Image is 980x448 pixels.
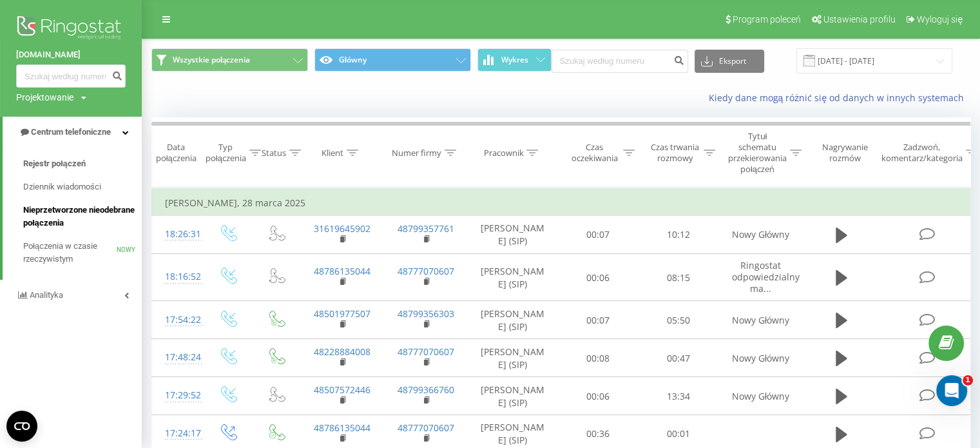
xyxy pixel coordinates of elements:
a: 48799356303 [398,307,454,320]
a: Centrum telefoniczne [3,117,142,148]
font: 17:24:17 [165,427,201,439]
font: [PERSON_NAME], 28 marca 2025 [165,197,305,209]
font: [PERSON_NAME] (SIP) [481,422,544,447]
font: [DOMAIN_NAME] [16,50,81,59]
a: 31619645902 [314,222,370,235]
font: Nagrywanie rozmów [822,141,868,164]
font: 18:16:52 [165,270,201,282]
a: 48799357761 [398,222,454,235]
font: Centrum telefoniczne [31,127,111,137]
font: 10:12 [667,229,690,241]
font: Kiedy dane mogą różnić się od danych w innych systemach [708,92,964,104]
font: 00:06 [586,271,610,284]
a: 48786135044 [314,265,370,277]
font: 1 [965,376,970,384]
font: 00:07 [586,314,610,326]
a: 48786135044 [314,422,370,434]
font: 00:08 [586,352,610,364]
font: 08:15 [667,271,690,284]
font: Klient [322,147,343,159]
font: 00:01 [667,428,690,440]
font: Ustawienia profilu [823,14,896,24]
font: Nieprzetworzone nieodebrane połączenia [23,205,135,228]
font: Program poleceń [733,14,801,24]
font: Czas oczekiwania [572,141,618,164]
input: Szukaj według numeru [552,50,688,73]
a: 48777070607 [398,346,454,358]
font: [PERSON_NAME] (SIP) [481,346,544,371]
font: 00:47 [667,352,690,364]
font: 00:36 [586,428,610,440]
font: Wyloguj się [917,14,963,24]
font: Dziennik wiadomości [23,182,101,191]
font: Pracownik [483,147,523,159]
a: Połączenia w czasie rzeczywistymNOWY [23,235,142,271]
a: Nieprzetworzone nieodebrane połączenia [23,199,142,235]
font: 17:29:52 [165,389,201,401]
font: Rejestr połączeń [23,159,86,168]
font: Nowy Główny [732,390,789,402]
a: [DOMAIN_NAME] [16,48,126,61]
a: Dziennik wiadomości [23,175,142,199]
font: Numer firmy [392,147,441,159]
button: Eksport [695,50,764,73]
font: Data połączenia [156,141,197,164]
font: Nowy Główny [732,229,789,241]
font: Czas trwania rozmowy [651,141,699,164]
a: 48777070607 [398,422,454,434]
img: Logo Ringostatu [16,13,126,45]
font: [PERSON_NAME] (SIP) [481,222,544,248]
font: [PERSON_NAME] (SIP) [481,307,544,333]
font: Analityka [30,290,63,300]
font: Połączenia w czasie rzeczywistym [23,241,97,264]
font: Typ połączenia [206,141,246,164]
font: Nowy Główny [732,314,789,326]
input: Szukaj według numeru [16,64,126,88]
font: NOWY [117,246,135,253]
font: 05:50 [667,314,690,326]
font: Projektowanie [16,92,73,102]
button: Wykres [477,48,552,72]
font: Eksport [719,55,746,66]
iframe: Czat na żywo w interkomie [936,375,967,406]
font: Tytuł schematu przekierowania połączeń [728,130,787,175]
a: 48507572446 [314,384,370,396]
font: Zadzwoń, komentarz/kategoria [881,141,963,164]
a: 48501977507 [314,307,370,320]
font: Nowy Główny [732,352,789,364]
font: 18:26:31 [165,228,201,240]
a: 48799366760 [398,384,454,396]
font: Wykres [501,54,528,65]
font: Wszystkie połączenia [173,54,250,65]
a: Rejestr połączeń [23,152,142,175]
font: 17:48:24 [165,351,201,363]
font: Status [262,147,286,159]
a: Kiedy dane mogą różnić się od danych w innych systemach [708,92,970,104]
button: Wszystkie połączenia [151,48,308,72]
font: 13:34 [667,390,690,402]
font: 00:07 [586,229,610,241]
font: Ringostat odpowiedzialny ma... [732,259,800,295]
button: Otwórz widżet CMP [6,411,37,442]
font: 00:06 [586,390,610,402]
button: Główny [314,48,471,72]
a: 48777070607 [398,265,454,277]
font: Główny [339,54,367,65]
font: 17:54:22 [165,313,201,326]
a: 48228884008 [314,346,370,358]
font: [PERSON_NAME] (SIP) [481,384,544,409]
font: [PERSON_NAME] (SIP) [481,265,544,290]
